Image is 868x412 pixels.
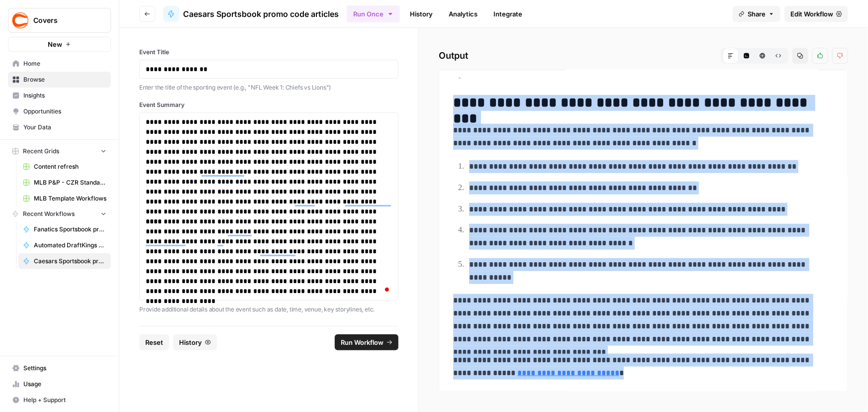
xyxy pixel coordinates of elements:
span: Reset [145,337,163,347]
img: Covers Logo [11,11,29,29]
span: Insights [23,91,106,100]
span: Recent Grids [23,147,59,156]
span: Recent Workflows [23,209,75,218]
a: Automated DraftKings promo code articles [18,237,111,253]
span: Share [748,9,766,19]
a: MLB Template Workflows [18,191,111,206]
span: MLB Template Workflows [34,194,106,203]
span: Automated DraftKings promo code articles [34,241,106,250]
span: Run Workflow [341,337,384,347]
span: Your Data [23,123,106,132]
a: Settings [8,360,111,376]
label: Event Summary [139,101,398,109]
button: Reset [139,334,169,350]
button: New [8,37,111,52]
span: New [48,39,62,49]
button: History [173,334,217,350]
a: Analytics [443,6,483,22]
a: Content refresh [18,159,111,175]
a: MLB P&P - CZR Standard (Production) Grid [18,175,111,191]
span: MLB P&P - CZR Standard (Production) Grid [34,178,106,187]
span: Content refresh [34,162,106,171]
span: Settings [23,364,106,373]
a: Caesars Sportsbook promo code articles [163,6,339,22]
span: Help + Support [23,396,106,405]
span: Caesars Sportsbook promo code articles [34,257,106,266]
button: Share [733,6,780,22]
button: Recent Grids [8,144,111,159]
span: Fanatics Sportsbook promo articles [34,225,106,234]
button: Workspace: Covers [8,8,111,33]
p: Enter the title of the sporting event (e.g., "NFL Week 1: Chiefs vs Lions") [139,83,398,93]
a: Caesars Sportsbook promo code articles [18,253,111,269]
span: Usage [23,380,106,389]
a: Fanatics Sportsbook promo articles [18,221,111,237]
div: To enrich screen reader interactions, please activate Accessibility in Grammarly extension settings [146,117,392,296]
span: History [179,337,202,347]
span: Covers [33,15,94,25]
p: Provide additional details about the event such as date, time, venue, key storylines, etc. [139,305,398,314]
span: Home [23,59,106,68]
a: Home [8,56,111,72]
span: Opportunities [23,107,106,116]
span: Browse [23,75,106,84]
button: Run Workflow [335,334,398,350]
span: Caesars Sportsbook promo code articles [183,8,339,20]
a: History [404,6,439,22]
button: Recent Workflows [8,206,111,221]
span: Edit Workflow [790,9,833,19]
label: Event Title [139,48,398,57]
a: Usage [8,376,111,392]
h2: Output [439,48,848,64]
a: Your Data [8,119,111,135]
button: Help + Support [8,392,111,408]
a: Opportunities [8,103,111,119]
a: Browse [8,72,111,88]
a: Insights [8,88,111,103]
a: Edit Workflow [784,6,848,22]
a: Integrate [487,6,528,22]
button: Run Once [347,5,400,22]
